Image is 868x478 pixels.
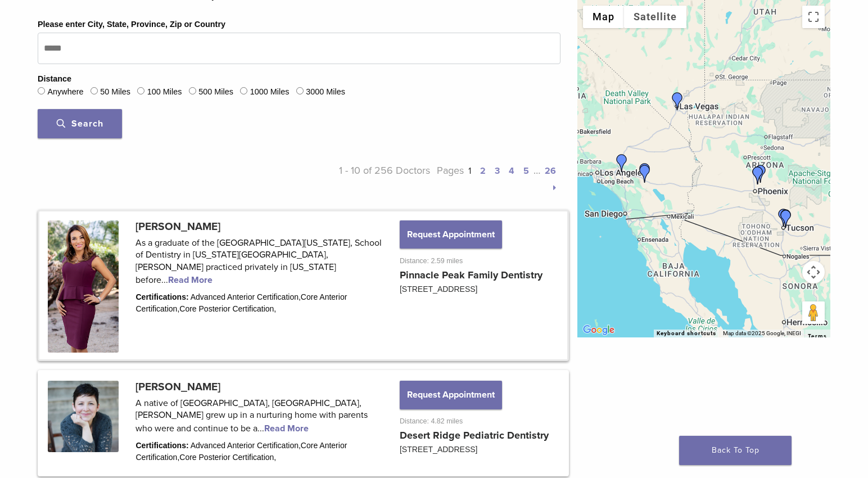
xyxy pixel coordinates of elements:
[636,165,654,183] div: Dr. Assal Aslani
[100,86,130,98] label: 50 Miles
[802,301,825,324] button: Drag Pegman onto the map to open Street View
[777,210,795,228] div: DR. Brian Mitchell
[777,209,795,227] div: Dr. Lenny Arias
[47,86,83,98] label: Anywhere
[523,165,529,177] a: 5
[580,323,617,337] a: Open this area in Google Maps (opens a new window)
[495,165,500,177] a: 3
[38,73,71,85] legend: Distance
[299,162,430,196] p: 1 - 10 of 256 Doctors
[480,165,486,177] a: 2
[400,220,502,249] button: Request Appointment
[545,165,556,177] a: 26
[802,261,825,283] button: Map camera controls
[657,330,716,337] button: Keyboard shortcuts
[752,165,770,183] div: Dr. Sara Vizcarra
[198,86,233,98] label: 500 Miles
[38,109,122,138] button: Search
[468,165,471,177] a: 1
[509,165,514,177] a: 4
[723,330,801,336] span: Map data ©2025 Google, INEGI
[534,164,540,177] span: …
[250,86,290,98] label: 1000 Miles
[613,154,631,172] div: Dr. Richard Young
[749,166,767,184] div: Dr. Greg Libby
[679,436,792,465] a: Back To Top
[430,162,561,196] p: Pages
[808,333,827,340] a: Terms (opens in new tab)
[580,323,617,337] img: Google
[400,381,502,409] button: Request Appointment
[775,209,793,227] div: Dr. Sara Garcia
[57,118,103,129] span: Search
[147,86,182,98] label: 100 Miles
[306,86,345,98] label: 3000 Miles
[636,163,654,181] div: Dr. Rod Strober
[668,92,686,110] div: Dr. Han-Tae Choi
